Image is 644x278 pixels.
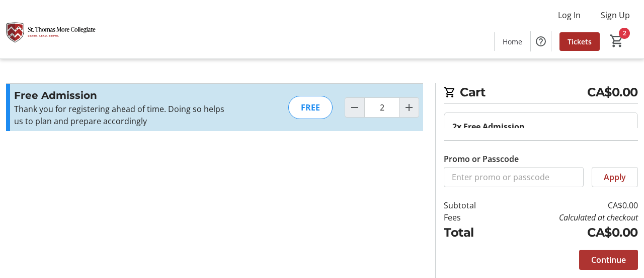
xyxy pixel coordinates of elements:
input: Free Admission Quantity [364,97,399,118]
button: Decrement by one [345,98,364,117]
button: Log In [550,7,589,23]
span: Log In [558,9,581,21]
td: Subtotal [444,199,500,211]
button: Help [531,31,551,51]
span: CA$0.00 [587,83,638,101]
a: Tickets [559,32,600,51]
span: Home [503,36,522,47]
div: 2x Free Admission [452,121,629,133]
button: Sign Up [593,7,638,23]
td: Fees [444,211,500,224]
td: CA$0.00 [500,199,638,211]
td: CA$0.00 [500,224,638,242]
input: Enter promo or passcode [444,167,584,187]
h3: Free Admission [14,88,234,103]
label: Promo or Passcode [444,153,519,165]
span: Continue [591,254,626,266]
span: Apply [604,171,626,183]
span: Tickets [568,36,592,47]
button: Apply [592,167,638,187]
p: Thank you for registering ahead of time. Doing so helps us to plan and prepare accordingly [14,103,234,127]
button: Continue [579,250,638,270]
td: Calculated at checkout [500,211,638,224]
button: Increment by one [399,98,419,117]
a: Home [495,32,530,51]
span: Sign Up [601,9,630,21]
h2: Cart [444,83,638,104]
img: St. Thomas More Collegiate #2's Logo [6,4,96,54]
td: Total [444,224,500,242]
div: FREE [288,96,333,119]
button: Cart [608,32,626,50]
